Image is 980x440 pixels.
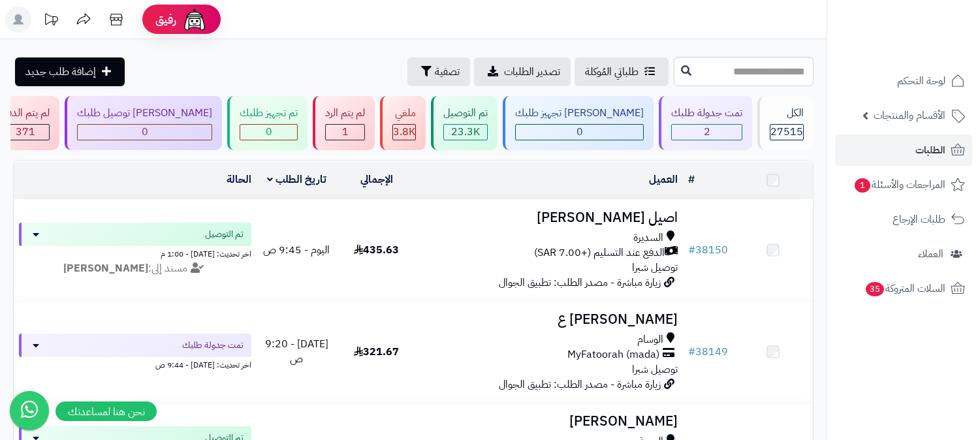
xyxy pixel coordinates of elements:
[632,362,678,377] span: توصيل شبرا
[755,96,816,150] a: الكل27515
[853,176,945,194] span: المراجعات والأسئلة
[240,106,298,121] div: تم تجهيز طلبك
[310,96,377,150] a: لم يتم الرد 1
[499,275,661,291] span: زيارة مباشرة - مصدر الطلب: تطبيق الجوال
[205,228,244,241] span: تم التوصيل
[504,64,560,80] span: تصدير الطلبات
[585,64,639,80] span: طلباتي المُوكلة
[263,242,330,258] span: اليوم - 9:45 ص
[267,172,326,187] a: تاريخ الطلب
[407,57,470,86] button: تصفية
[266,124,272,140] span: 0
[393,125,415,140] div: 3825
[422,312,678,327] h3: [PERSON_NAME] ع
[688,242,695,258] span: #
[874,106,945,125] span: الأقسام والمنتجات
[354,242,399,258] span: 435.63
[77,106,212,121] div: [PERSON_NAME] توصيل طلبك
[265,336,328,367] span: [DATE] - 9:20 ص
[443,106,488,121] div: تم التوصيل
[342,124,349,140] span: 1
[770,106,804,121] div: الكل
[422,414,678,429] h3: [PERSON_NAME]
[835,238,972,270] a: العملاء
[19,357,251,371] div: اخر تحديث: [DATE] - 9:44 ص
[835,65,972,97] a: لوحة التحكم
[354,344,399,360] span: 321.67
[915,141,945,159] span: الطلبات
[2,125,49,140] div: 371
[422,210,678,225] h3: اصيل [PERSON_NAME]
[325,106,365,121] div: لم يتم الرد
[62,96,225,150] a: [PERSON_NAME] توصيل طلبك 0
[893,210,945,228] span: طلبات الإرجاع
[474,57,571,86] a: تصدير الطلبات
[499,377,661,392] span: زيارة مباشرة - مصدر الطلب: تطبيق الجوال
[326,125,364,140] div: 1
[227,172,251,187] a: الحالة
[392,106,416,121] div: ملغي
[182,7,208,33] img: ai-face.png
[451,124,480,140] span: 23.3K
[577,124,583,140] span: 0
[672,125,742,140] div: 2
[534,245,665,260] span: الدفع عند التسليم (+7.00 SAR)
[240,125,297,140] div: 0
[15,57,125,86] a: إضافة طلب جديد
[516,125,643,140] div: 0
[688,242,728,258] a: #38150
[25,64,96,80] span: إضافة طلب جديد
[63,260,148,276] strong: [PERSON_NAME]
[835,273,972,304] a: السلات المتروكة35
[19,246,251,260] div: اخر تحديث: [DATE] - 1:00 م
[393,124,415,140] span: 3.8K
[704,124,710,140] span: 2
[377,96,428,150] a: ملغي 3.8K
[16,124,35,140] span: 371
[897,72,945,90] span: لوحة التحكم
[500,96,656,150] a: [PERSON_NAME] تجهيز طلبك 0
[688,344,695,360] span: #
[649,172,678,187] a: العميل
[770,124,803,140] span: 27515
[632,260,678,275] span: توصيل شبرا
[9,261,261,276] div: مسند إلى:
[671,106,742,121] div: تمت جدولة طلبك
[854,178,871,193] span: 1
[428,96,500,150] a: تم التوصيل 23.3K
[35,7,67,36] a: تحديثات المنصة
[918,245,943,263] span: العملاء
[515,106,644,121] div: [PERSON_NAME] تجهيز طلبك
[633,230,663,245] span: السديرة
[225,96,310,150] a: تم تجهيز طلبك 0
[891,23,968,50] img: logo-2.png
[688,172,695,187] a: #
[865,281,885,296] span: 35
[835,134,972,166] a: الطلبات
[688,344,728,360] a: #38149
[1,106,50,121] div: لم يتم الدفع
[864,279,945,298] span: السلات المتروكة
[78,125,212,140] div: 0
[182,339,244,352] span: تمت جدولة طلبك
[444,125,487,140] div: 23316
[360,172,393,187] a: الإجمالي
[435,64,460,80] span: تصفية
[656,96,755,150] a: تمت جدولة طلبك 2
[155,12,176,27] span: رفيق
[835,169,972,200] a: المراجعات والأسئلة1
[835,204,972,235] a: طلبات الإرجاع
[637,332,663,347] span: الوسام
[575,57,669,86] a: طلباتي المُوكلة
[567,347,659,362] span: MyFatoorah (mada)
[142,124,148,140] span: 0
